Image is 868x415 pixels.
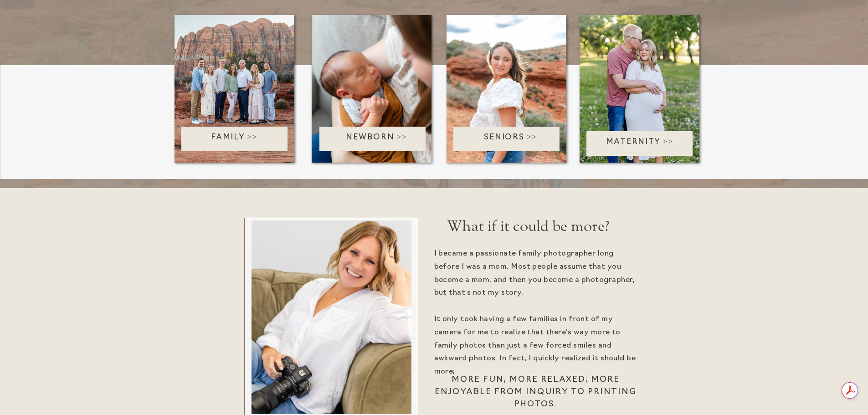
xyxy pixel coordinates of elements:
[319,132,434,146] a: Newborn >>
[434,247,637,387] div: I became a passionate family photographer long before I was a mom. Most people assume that you be...
[438,218,619,242] h2: What if it could be more?
[432,374,640,384] h3: more fun, more relaxed; more enjoyable from inquiry to printing photos.
[169,132,299,146] a: Family >>
[582,136,697,151] a: Maternity >>
[453,132,568,146] a: Seniors >>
